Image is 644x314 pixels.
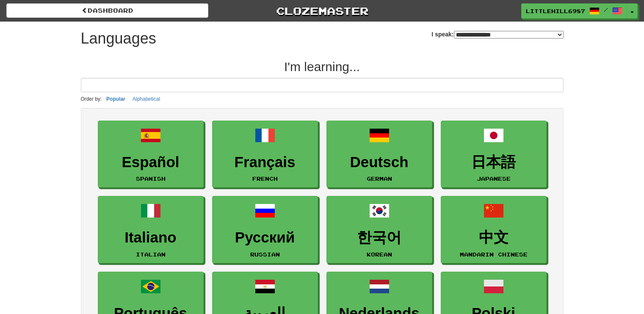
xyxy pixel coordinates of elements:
[98,196,204,263] a: ItalianoItalian
[6,3,208,18] a: dashboard
[81,60,564,74] h2: I'm learning...
[477,176,511,182] small: Japanese
[521,3,627,19] a: LittleHill6987 /
[130,94,163,104] button: Alphabetical
[445,229,542,246] h3: 中文
[441,121,547,188] a: 日本語Japanese
[252,176,278,182] small: French
[431,30,563,39] label: I speak:
[460,251,528,257] small: Mandarin Chinese
[604,7,608,13] span: /
[331,229,428,246] h3: 한국어
[81,96,102,102] small: Order by:
[454,31,564,39] select: I speak:
[217,229,313,246] h3: Русский
[136,251,166,257] small: Italian
[104,94,128,104] button: Popular
[81,30,156,47] h1: Languages
[326,196,432,263] a: 한국어Korean
[102,229,199,246] h3: Italiano
[526,7,585,15] span: LittleHill6987
[98,121,204,188] a: EspañolSpanish
[136,176,166,182] small: Spanish
[367,251,392,257] small: Korean
[212,196,318,263] a: РусскийRussian
[441,196,547,263] a: 中文Mandarin Chinese
[445,154,542,171] h3: 日本語
[331,154,428,171] h3: Deutsch
[217,154,313,171] h3: Français
[221,3,423,18] a: Clozemaster
[326,121,432,188] a: DeutschGerman
[250,251,280,257] small: Russian
[367,176,392,182] small: German
[212,121,318,188] a: FrançaisFrench
[102,154,199,171] h3: Español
